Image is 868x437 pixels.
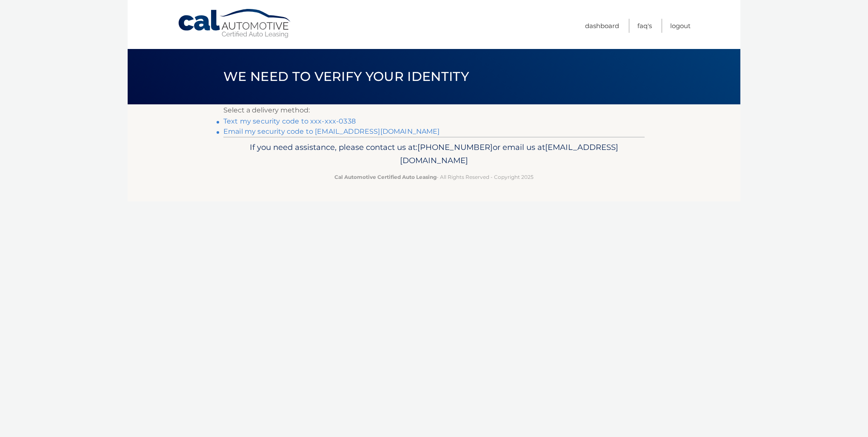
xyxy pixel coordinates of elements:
p: If you need assistance, please contact us at: or email us at [229,141,639,168]
a: Text my security code to xxx-xxx-0338 [223,117,356,125]
a: Cal Automotive [177,9,292,39]
span: We need to verify your identity [223,69,469,84]
a: Logout [670,19,691,33]
p: Select a delivery method: [223,104,645,116]
a: FAQ's [637,19,652,33]
strong: Cal Automotive Certified Auto Leasing [334,174,437,180]
span: [PHONE_NUMBER] [417,142,493,152]
a: Email my security code to [EMAIL_ADDRESS][DOMAIN_NAME] [223,127,440,135]
p: - All Rights Reserved - Copyright 2025 [229,172,639,181]
a: Dashboard [585,19,619,33]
